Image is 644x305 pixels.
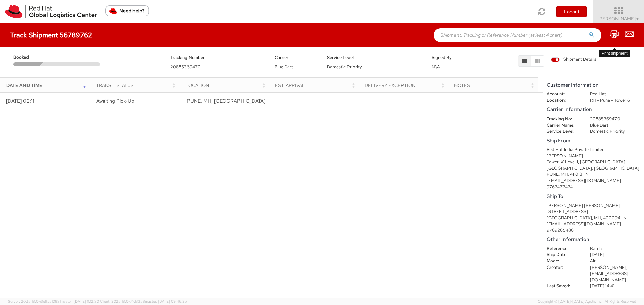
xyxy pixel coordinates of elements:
div: Print shipment [599,50,630,57]
div: PUNE, MH, 411013, IN [547,171,641,178]
dt: Carrier Name: [542,122,585,129]
div: 9767477474 [547,184,641,190]
h4: Track Shipment 56789762 [10,31,92,39]
h5: Service Level [327,55,422,60]
label: Shipment Details [551,56,596,64]
div: [EMAIL_ADDRESS][DOMAIN_NAME] [547,178,641,184]
span: 20885369470 [170,64,201,70]
dt: Service Level: [542,128,585,135]
span: Shipment Details [551,56,596,63]
span: [PERSON_NAME] [598,16,640,22]
h5: Other Information [547,237,641,242]
div: Notes [454,82,536,89]
span: Blue Dart [275,64,293,70]
dt: Account: [542,91,585,97]
span: PUNE, MH, IN [187,98,265,104]
dt: Ship Date: [542,252,585,258]
div: Red Hat India Private Limited [PERSON_NAME] [547,147,641,159]
h5: Customer Information [547,82,641,88]
span: Awaiting Pick-Up [96,98,135,104]
span: Domestic Priority [327,64,362,70]
span: Booked [13,54,42,61]
div: [GEOGRAPHIC_DATA], MH, 400094, IN [547,215,641,221]
div: [EMAIL_ADDRESS][DOMAIN_NAME] [547,221,641,227]
input: Shipment, Tracking or Reference Number (at least 4 chars) [434,28,601,42]
button: Need help? [105,5,149,16]
h5: Ship From [547,138,641,144]
div: 9769265486 [547,227,641,234]
span: Copyright © [DATE]-[DATE] Agistix Inc., All Rights Reserved [538,299,636,304]
h5: Ship To [547,194,641,199]
dt: Last Saved: [542,283,585,289]
button: Logout [556,6,587,17]
span: N\A [432,64,440,70]
div: [STREET_ADDRESS] [547,209,641,215]
dt: Mode: [542,258,585,264]
dt: Tracking No: [542,116,585,122]
span: Client: 2025.18.0-71d3358 [100,299,187,304]
div: Date and Time [6,82,88,89]
div: Location [185,82,267,89]
span: Server: 2025.18.0-d1e9a510831 [8,299,99,304]
div: [PERSON_NAME] [PERSON_NAME] [547,203,641,209]
h5: Carrier [275,55,317,60]
div: Transit Status [96,82,177,89]
div: Est. Arrival [275,82,357,89]
dt: Reference: [542,246,585,252]
span: master, [DATE] 11:12:30 [61,299,99,304]
img: rh-logistics-00dfa346123c4ec078e1.svg [5,5,97,18]
h5: Signed By [432,55,474,60]
h5: Carrier Information [547,107,641,112]
span: master, [DATE] 09:46:25 [145,299,187,304]
div: Delivery Exception [365,82,446,89]
div: Tower-X Level 1, [GEOGRAPHIC_DATA] [GEOGRAPHIC_DATA], [GEOGRAPHIC_DATA] [547,159,641,171]
h5: Tracking Number [170,55,265,60]
span: ▼ [636,16,640,22]
dt: Creator: [542,264,585,271]
dt: Location: [542,97,585,104]
span: [PERSON_NAME], [590,264,627,270]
